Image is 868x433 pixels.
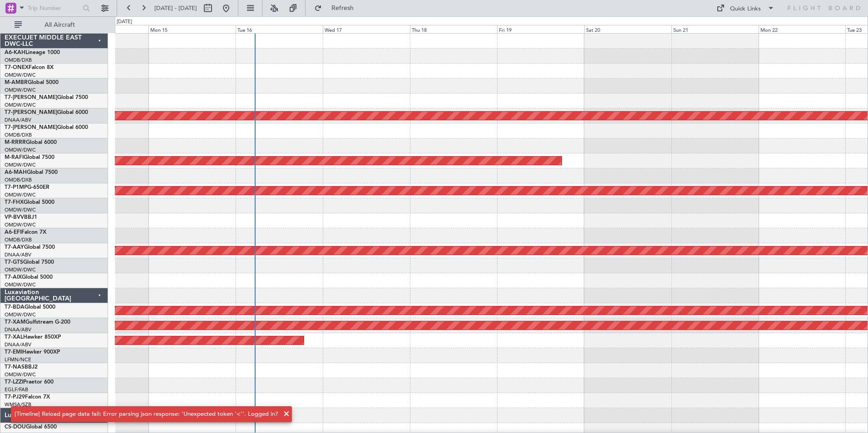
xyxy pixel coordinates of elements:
[759,25,846,33] div: Mon 22
[5,335,23,340] span: T7-XAL
[5,230,21,235] span: A6-EFI
[5,386,28,393] a: EGLF/FAB
[5,311,36,318] a: OMDW/DWC
[154,4,197,12] span: [DATE] - [DATE]
[5,125,57,130] span: T7-[PERSON_NAME]
[5,260,23,265] span: T7-GTS
[5,281,36,288] a: OMDW/DWC
[5,72,36,79] a: OMDW/DWC
[5,251,31,258] a: DNAA/ABV
[712,1,779,15] button: Quick Links
[5,57,32,64] a: OMDB/DXB
[5,87,36,93] a: OMDW/DWC
[28,1,80,15] input: Trip Number
[5,155,54,160] a: M-RAFIGlobal 7500
[5,140,26,145] span: M-RRRR
[5,185,27,190] span: T7-P1MP
[24,22,96,28] span: All Aircraft
[5,65,29,70] span: T7-ONEX
[5,170,58,175] a: A6-MAHGlobal 7500
[5,349,22,355] span: T7-EMI
[5,275,53,280] a: T7-AIXGlobal 5000
[5,305,55,310] a: T7-BDAGlobal 5000
[5,326,31,333] a: DNAA/ABV
[323,25,410,33] div: Wed 17
[5,117,31,123] a: DNAA/ABV
[5,95,57,100] span: T7-[PERSON_NAME]
[5,349,60,355] a: T7-EMIHawker 900XP
[5,221,36,228] a: OMDW/DWC
[5,50,25,55] span: A6-KAH
[5,200,24,205] span: T7-FHX
[5,245,24,250] span: T7-AAY
[5,320,25,325] span: T7-XAM
[5,394,50,400] a: T7-PJ29Falcon 7X
[584,25,671,33] div: Sat 20
[5,162,36,168] a: OMDW/DWC
[5,215,24,220] span: VP-BVV
[5,341,31,348] a: DNAA/ABV
[5,245,55,250] a: T7-AAYGlobal 7500
[5,266,36,273] a: OMDW/DWC
[5,275,22,280] span: T7-AIX
[5,177,32,183] a: OMDB/DXB
[5,371,36,378] a: OMDW/DWC
[5,356,31,363] a: LFMN/NCE
[410,25,497,33] div: Thu 18
[5,379,23,385] span: T7-LZZI
[5,379,54,385] a: T7-LZZIPraetor 600
[148,25,236,33] div: Mon 15
[5,200,54,205] a: T7-FHXGlobal 5000
[5,215,37,220] a: VP-BVVBBJ1
[5,125,88,130] a: T7-[PERSON_NAME]Global 6000
[5,305,25,310] span: T7-BDA
[5,364,25,370] span: T7-NAS
[5,364,38,370] a: T7-NASBBJ2
[5,192,36,198] a: OMDW/DWC
[5,236,32,243] a: OMDB/DXB
[5,102,36,108] a: OMDW/DWC
[5,394,25,400] span: T7-PJ29
[236,25,323,33] div: Tue 16
[5,50,60,55] a: A6-KAHLineage 1000
[5,110,57,115] span: T7-[PERSON_NAME]
[5,335,61,340] a: T7-XALHawker 850XP
[5,95,88,100] a: T7-[PERSON_NAME]Global 7500
[5,147,36,153] a: OMDW/DWC
[5,260,54,265] a: T7-GTSGlobal 7500
[5,110,88,115] a: T7-[PERSON_NAME]Global 6000
[5,155,24,160] span: M-RAFI
[5,170,27,175] span: A6-MAH
[671,25,759,33] div: Sun 21
[5,80,28,85] span: M-AMBR
[5,65,54,70] a: T7-ONEXFalcon 8X
[497,25,584,33] div: Fri 19
[730,5,761,14] div: Quick Links
[5,230,46,235] a: A6-EFIFalcon 7X
[5,207,36,213] a: OMDW/DWC
[5,80,59,85] a: M-AMBRGlobal 5000
[15,410,278,419] div: [Timeline] Reload page data fail: Error parsing json response: 'Unexpected token '<''. Logged in?
[5,320,70,325] a: T7-XAMGulfstream G-200
[5,185,49,190] a: T7-P1MPG-650ER
[5,132,32,138] a: OMDB/DXB
[117,18,132,26] div: [DATE]
[324,5,362,11] span: Refresh
[5,140,57,145] a: M-RRRRGlobal 6000
[10,18,99,32] button: All Aircraft
[310,1,365,15] button: Refresh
